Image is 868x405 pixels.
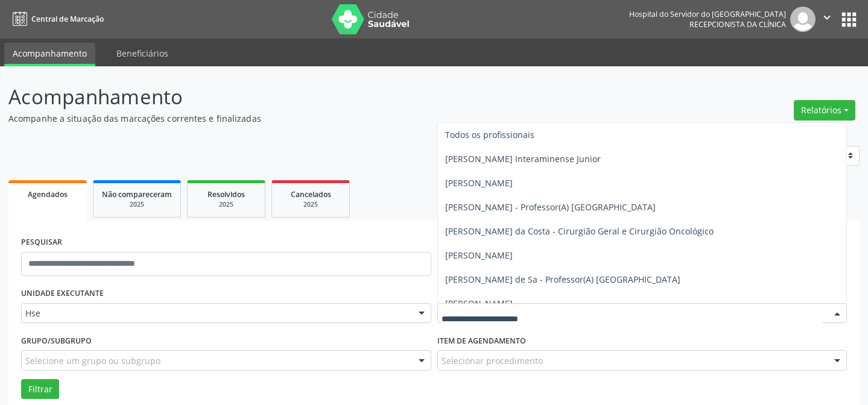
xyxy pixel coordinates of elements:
p: Acompanhamento [8,82,604,112]
a: Central de Marcação [8,9,104,29]
span: [PERSON_NAME] [445,298,513,309]
span: [PERSON_NAME] de Sa - Professor(A) [GEOGRAPHIC_DATA] [445,274,680,285]
i:  [820,11,834,24]
img: img [790,7,816,32]
span: Selecione um grupo ou subgrupo [25,354,160,367]
div: 2025 [280,200,341,209]
span: Agendados [28,189,68,199]
label: PESQUISAR [21,233,62,252]
span: [PERSON_NAME] Interaminense Junior [445,153,601,165]
span: Central de Marcação [31,14,104,24]
span: Hse [25,307,407,319]
span: [PERSON_NAME] [445,250,513,261]
div: 2025 [102,200,172,209]
div: Hospital do Servidor do [GEOGRAPHIC_DATA] [629,9,786,19]
span: Resolvidos [207,189,245,199]
button: Filtrar [21,379,59,400]
label: Grupo/Subgrupo [21,331,92,350]
button: Relatórios [794,100,855,121]
a: Beneficiários [108,43,177,64]
span: Todos os profissionais [445,129,534,140]
span: [PERSON_NAME] [445,177,513,189]
span: Cancelados [291,189,331,199]
a: Acompanhamento [4,43,95,66]
span: Selecionar procedimento [442,354,543,367]
button:  [816,7,838,32]
div: 2025 [196,200,256,209]
label: UNIDADE EXECUTANTE [21,284,104,303]
label: Item de agendamento [437,331,526,350]
span: [PERSON_NAME] - Professor(A) [GEOGRAPHIC_DATA] [445,201,656,213]
span: Recepcionista da clínica [689,19,786,30]
span: [PERSON_NAME] da Costa - Cirurgião Geral e Cirurgião Oncológico [445,225,714,237]
span: Não compareceram [102,189,172,199]
p: Acompanhe a situação das marcações correntes e finalizadas [8,112,604,125]
button: apps [838,9,860,30]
